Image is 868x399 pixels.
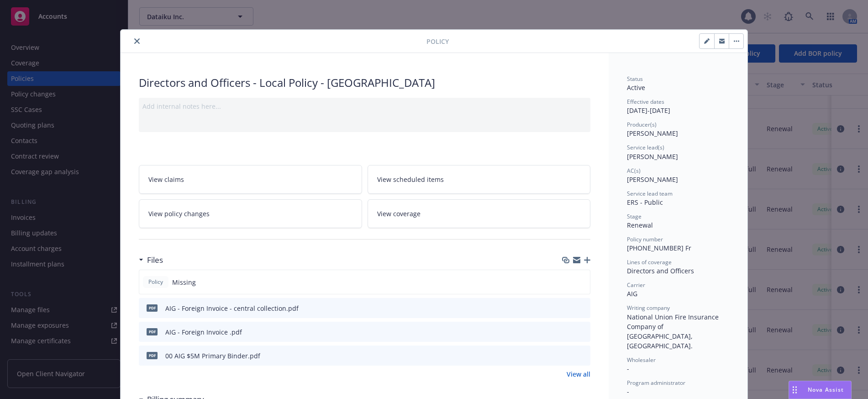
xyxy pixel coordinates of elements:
[789,381,800,399] div: Drag to move
[808,386,844,394] span: Nova Assist
[627,175,678,184] span: [PERSON_NAME]
[627,235,663,243] span: Policy number
[142,101,587,111] div: Add internal notes here...
[627,75,643,83] span: Status
[627,144,664,151] span: Service lead(s)
[426,37,449,46] span: Policy
[564,327,571,337] button: download file
[377,175,444,184] span: View scheduled items
[567,369,590,379] a: View all
[627,364,629,373] span: -
[148,175,184,184] span: View claims
[627,98,729,115] div: [DATE] - [DATE]
[377,209,421,218] span: View coverage
[147,304,158,311] span: pdf
[789,381,852,399] button: Nova Assist
[579,327,587,337] button: preview file
[165,351,260,361] div: 00 AIG $5M Primary Binder.pdf
[627,213,642,220] span: Stage
[627,83,645,92] span: Active
[627,129,678,138] span: [PERSON_NAME]
[627,167,641,175] span: AC(s)
[132,36,142,47] button: close
[139,75,590,90] div: Directors and Officers - Local Policy - [GEOGRAPHIC_DATA]
[147,352,158,359] span: pdf
[627,313,721,350] span: National Union Fire Insurance Company of [GEOGRAPHIC_DATA], [GEOGRAPHIC_DATA].
[147,328,158,335] span: pdf
[627,190,673,197] span: Service lead team
[627,152,678,161] span: [PERSON_NAME]
[147,254,163,266] h3: Files
[579,351,587,361] button: preview file
[564,351,571,361] button: download file
[139,199,362,228] a: View policy changes
[148,209,210,218] span: View policy changes
[368,199,591,228] a: View coverage
[147,278,165,286] span: Policy
[165,303,299,313] div: AIG - Foreign Invoice - central collection.pdf
[627,304,670,312] span: Writing company
[564,303,571,313] button: download file
[627,121,657,128] span: Producer(s)
[627,289,637,298] span: AIG
[627,387,629,396] span: -
[627,281,645,289] span: Carrier
[172,277,196,287] span: Missing
[165,327,242,337] div: AIG - Foreign Invoice .pdf
[627,221,653,229] span: Renewal
[627,266,694,275] span: Directors and Officers
[627,98,664,106] span: Effective dates
[627,258,672,266] span: Lines of coverage
[627,379,685,387] span: Program administrator
[627,244,691,252] span: [PHONE_NUMBER] Fr
[368,165,591,194] a: View scheduled items
[139,165,362,194] a: View claims
[579,303,587,313] button: preview file
[627,198,663,207] span: ERS - Public
[627,356,656,364] span: Wholesaler
[139,254,163,266] div: Files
